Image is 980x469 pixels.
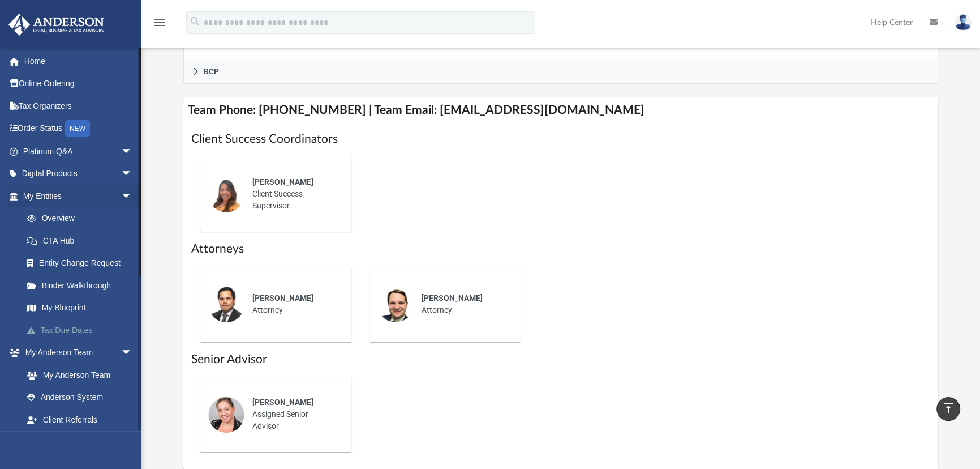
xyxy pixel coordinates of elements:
span: arrow_drop_down [121,431,144,454]
a: My Documentsarrow_drop_down [8,431,144,454]
div: NEW [65,120,90,137]
a: Overview [16,207,149,230]
a: My Anderson Team [16,364,138,386]
span: arrow_drop_down [121,140,144,163]
span: [PERSON_NAME] [252,293,313,302]
img: thumbnail [208,176,244,212]
div: Attorney [414,284,513,324]
a: menu [153,22,166,29]
span: arrow_drop_down [121,163,144,186]
img: thumbnail [377,286,414,322]
a: Anderson System [16,386,144,409]
span: arrow_drop_down [121,342,144,365]
a: Tax Due Dates [16,319,149,342]
div: Client Success Supervisor [244,168,343,220]
a: Entity Change Request [16,252,149,275]
a: My Entitiesarrow_drop_down [8,185,149,207]
a: Platinum Q&Aarrow_drop_down [8,140,149,163]
img: thumbnail [208,396,244,433]
a: Tax Organizers [8,95,149,117]
a: My Anderson Teamarrow_drop_down [8,342,144,364]
a: Binder Walkthrough [16,274,149,297]
a: Home [8,50,149,73]
img: thumbnail [208,286,244,322]
h4: Team Phone: [PHONE_NUMBER] | Team Email: [EMAIL_ADDRESS][DOMAIN_NAME] [183,97,938,123]
h1: Attorneys [191,241,930,257]
img: Anderson Advisors Platinum Portal [5,14,108,36]
a: My Blueprint [16,297,144,319]
a: Online Ordering [8,73,149,95]
span: [PERSON_NAME] [252,177,313,186]
div: Assigned Senior Advisor [244,389,343,440]
div: Attorney [244,284,343,324]
a: BCP [183,59,938,84]
a: CTA Hub [16,229,149,252]
a: Client Referrals [16,408,144,431]
i: search [189,15,201,28]
span: BCP [204,67,219,75]
h1: Client Success Coordinators [191,131,930,147]
span: [PERSON_NAME] [252,398,313,407]
img: User Pic [955,14,972,31]
i: menu [153,16,166,29]
a: vertical_align_top [936,397,960,421]
a: Digital Productsarrow_drop_down [8,163,149,185]
i: vertical_align_top [942,402,955,415]
a: Order StatusNEW [8,117,149,140]
span: arrow_drop_down [121,185,144,208]
span: [PERSON_NAME] [422,293,483,302]
h1: Senior Advisor [191,351,930,368]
